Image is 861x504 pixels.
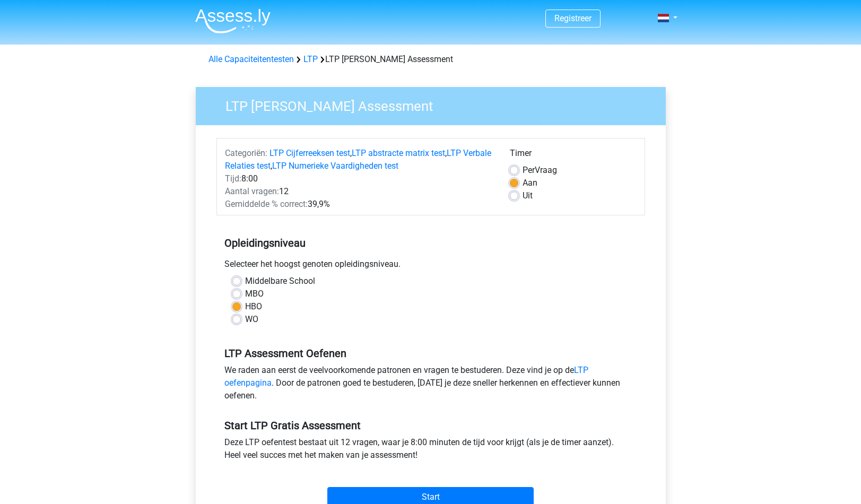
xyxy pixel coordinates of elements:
label: HBO [245,300,262,313]
label: Middelbare School [245,275,315,288]
a: Registreer [554,13,592,23]
h5: Start LTP Gratis Assessment [224,419,637,432]
a: LTP [303,54,318,64]
img: Assessly [195,8,271,33]
span: Categoriën: [225,148,267,158]
div: 39,9% [217,198,502,211]
label: MBO [245,288,264,300]
label: Uit [523,189,533,202]
span: Tijd: [225,173,241,184]
div: 12 [217,185,502,198]
span: Per [523,165,535,175]
div: Selecteer het hoogst genoten opleidingsniveau. [216,258,645,275]
div: LTP [PERSON_NAME] Assessment [204,53,657,66]
div: Deze LTP oefentest bestaat uit 12 vragen, waar je 8:00 minuten de tijd voor krijgt (als je de tim... [216,436,645,466]
div: , , , [217,147,502,172]
h5: Opleidingsniveau [224,232,637,254]
div: Timer [510,147,637,164]
div: We raden aan eerst de veelvoorkomende patronen en vragen te bestuderen. Deze vind je op de . Door... [216,364,645,406]
span: Gemiddelde % correct: [225,199,308,209]
a: Alle Capaciteitentesten [208,54,294,64]
h5: LTP Assessment Oefenen [224,347,637,360]
a: LTP Cijferreeksen test [269,148,350,158]
a: LTP abstracte matrix test [352,148,445,158]
a: LTP Numerieke Vaardigheden test [272,161,398,171]
h3: LTP [PERSON_NAME] Assessment [213,94,658,115]
label: Aan [523,177,537,189]
div: 8:00 [217,172,502,185]
label: WO [245,313,258,326]
span: Aantal vragen: [225,186,279,196]
label: Vraag [523,164,557,177]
